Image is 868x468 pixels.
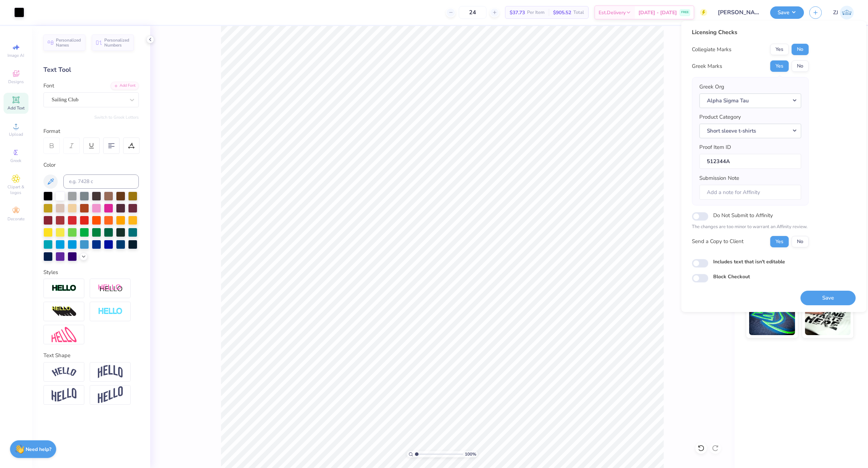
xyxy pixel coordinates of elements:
button: Save [770,6,804,19]
img: Zhor Junavee Antocan [840,6,854,20]
label: Greek Org [699,83,724,91]
a: ZJ [833,6,854,20]
span: Clipart & logos [4,184,28,195]
span: $37.73 [510,9,525,16]
p: The changes are too minor to warrant an Affinity review. [692,224,809,231]
button: Yes [770,60,789,72]
button: Yes [770,44,789,55]
input: Add a note for Affinity [699,185,801,200]
span: Total [573,9,584,16]
span: $905.52 [553,9,571,16]
button: No [791,236,809,247]
img: Water based Ink [805,300,851,335]
img: Free Distort [52,327,77,342]
div: Text Shape [43,351,139,360]
img: Arch [98,365,123,378]
div: Licensing Checks [692,28,809,37]
input: – – [459,6,486,19]
img: Arc [52,367,77,377]
label: Block Checkout [713,273,750,280]
span: Personalized Numbers [104,38,130,48]
div: Greek Marks [692,62,722,70]
label: Submission Note [699,174,739,182]
div: Add Font [111,82,139,90]
label: Includes text that isn't editable [713,258,785,265]
input: e.g. 7428 c [63,174,139,189]
span: Image AI [8,53,25,58]
div: Text Tool [43,65,139,75]
button: Alpha Sigma Tau [699,93,801,108]
span: ZJ [833,9,838,17]
span: 100 % [465,451,476,457]
span: FREE [681,10,689,15]
button: Yes [770,236,789,247]
span: Per Item [527,9,545,16]
strong: Need help? [26,446,52,453]
div: Color [43,161,139,169]
label: Proof Item ID [699,143,731,151]
img: Stroke [52,284,77,292]
span: Decorate [7,216,25,222]
div: Format [43,127,140,135]
span: Greek [11,158,22,163]
span: Add Text [7,105,25,111]
img: Negative Space [98,307,123,316]
button: Short sleeve t-shirts [699,124,801,138]
span: Designs [8,79,24,85]
img: Rise [98,386,123,404]
span: Est. Delivery [599,9,626,16]
label: Product Category [699,113,741,121]
img: Shadow [98,284,123,293]
img: Flag [52,388,77,402]
button: No [791,44,809,55]
span: [DATE] - [DATE] [638,9,677,16]
label: Font [43,82,54,90]
button: Switch to Greek Letters [94,114,139,120]
img: Glow in the Dark Ink [749,300,795,335]
div: Collegiate Marks [692,45,731,54]
img: 3d Illusion [52,306,77,317]
div: Styles [43,268,139,276]
span: Personalized Names [56,38,81,48]
span: Upload [9,131,23,137]
input: Untitled Design [712,5,765,20]
label: Do Not Submit to Affinity [713,211,773,220]
button: Save [800,291,856,305]
button: No [791,60,809,72]
div: Send a Copy to Client [692,237,743,246]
